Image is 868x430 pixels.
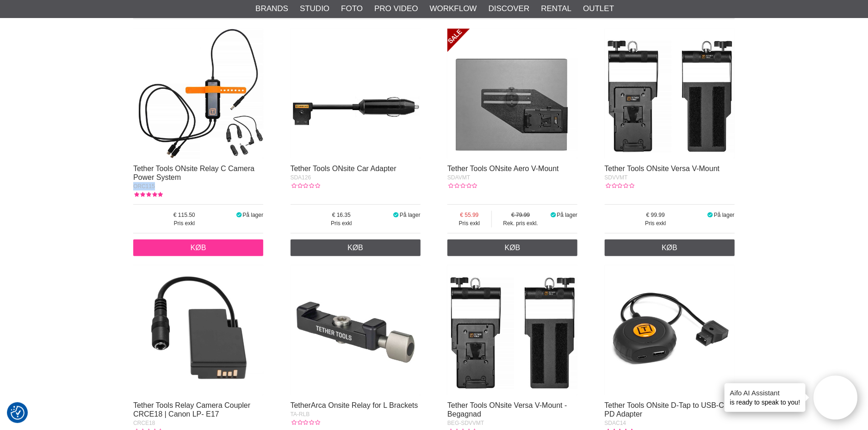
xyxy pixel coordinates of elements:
a: Køb [447,240,577,256]
span: ORC115 [133,183,155,190]
span: SDAVMT [447,174,470,181]
img: Tether Tools ONsite Aero V-Mount [447,29,577,159]
div: Kundebedømmelse: 0 [291,182,320,190]
span: 79.99 [492,211,550,219]
a: Brands [255,3,288,15]
i: På lager [392,212,400,218]
a: Tether Tools ONsite Versa V-Mount [605,165,720,172]
div: is ready to speak to you! [725,383,806,412]
i: På lager [707,212,714,218]
h4: Aifo AI Assistant [730,388,800,398]
span: TA-RLB [291,411,310,418]
span: På lager [242,212,263,218]
a: Discover [489,3,530,15]
span: SDVVMT [605,174,628,181]
span: CRCE18 [133,420,155,426]
div: Kundebedømmelse: 0 [291,418,320,427]
span: På lager [400,212,421,218]
div: Kundebedømmelse: 0 [605,182,634,190]
a: Foto [341,3,363,15]
span: Pris exkl [133,219,236,227]
span: På lager [557,212,577,218]
img: Tether Tools ONsite Versa V-Mount - Begagnad [447,265,577,395]
span: 99.99 [605,211,707,219]
span: SDA126 [291,174,311,181]
span: Pris exkl [447,219,491,227]
div: Kundebedømmelse: 0 [447,182,477,190]
a: Køb [291,240,421,256]
a: Tether Tools Relay Camera Coupler CRCE18 | Canon LP- E17 [133,401,250,418]
span: BEG-SDVVMT [447,420,484,426]
a: Tether Tools ONsite Versa V-Mount - Begagnad [447,401,567,418]
a: Rental [541,3,571,15]
span: Pris exkl [605,219,707,227]
span: 16.35 [291,211,393,219]
i: På lager [550,212,557,218]
span: SDAC14 [605,420,626,426]
a: Køb [605,240,735,256]
span: 115.50 [133,211,236,219]
img: Tether Tools ONsite Car Adapter [291,29,421,159]
span: 55.99 [447,211,491,219]
a: Tether Tools ONsite D-Tap to USB-C PD Adapter [605,401,724,418]
i: På lager [236,212,243,218]
img: TetherArca Onsite Relay for L Brackets [291,265,421,395]
a: TetherArca Onsite Relay for L Brackets [291,401,418,409]
img: Tether Tools ONsite Versa V-Mount [605,29,735,159]
img: Tether Tools Relay Camera Coupler CRCE18 | Canon LP- E17 [133,265,263,395]
a: Outlet [583,3,614,15]
img: Tether Tools ONsite D-Tap to USB-C PD Adapter [605,265,735,395]
a: Tether Tools ONsite Car Adapter [291,165,397,172]
button: Samtykkepræferencer [11,405,25,421]
a: Pro Video [374,3,418,15]
a: Tether Tools ONsite Aero V-Mount [447,165,559,172]
a: Køb [133,240,263,256]
a: Studio [300,3,329,15]
span: Rek. pris exkl. [492,219,550,227]
img: Revisit consent button [11,406,25,420]
a: Tether Tools ONsite Relay C Camera Power System [133,165,254,181]
span: På lager [714,212,735,218]
span: Pris exkl [291,219,393,227]
img: Tether Tools ONsite Relay C Camera Power System [133,29,263,159]
a: Workflow [430,3,477,15]
div: Kundebedømmelse: 5.00 [133,190,163,199]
